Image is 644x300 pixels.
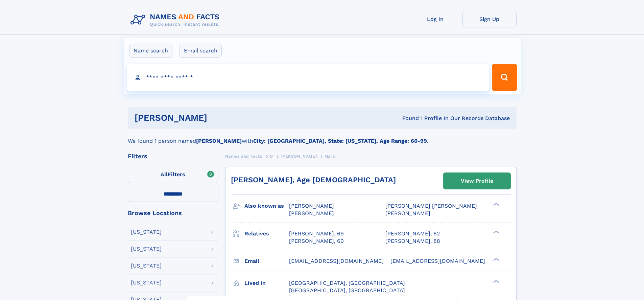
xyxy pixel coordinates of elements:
[281,152,317,160] a: [PERSON_NAME]
[408,11,462,27] a: Log In
[128,153,218,159] div: Filters
[244,255,289,267] h3: Email
[131,280,162,285] div: [US_STATE]
[289,258,384,264] span: [EMAIL_ADDRESS][DOMAIN_NAME]
[253,138,427,144] b: City: [GEOGRAPHIC_DATA], State: [US_STATE], Age Range: 60-99
[281,154,317,159] span: [PERSON_NAME]
[128,210,218,216] div: Browse Locations
[325,154,335,159] span: Mark
[492,64,517,91] button: Search Button
[385,237,440,245] a: [PERSON_NAME], 88
[131,246,162,252] div: [US_STATE]
[289,280,405,286] span: [GEOGRAPHIC_DATA], [GEOGRAPHIC_DATA]
[225,152,262,160] a: Names and Facts
[135,114,305,122] h1: [PERSON_NAME]
[492,279,500,283] div: ❯
[131,229,162,235] div: [US_STATE]
[390,258,485,264] span: [EMAIL_ADDRESS][DOMAIN_NAME]
[244,228,289,239] h3: Relatives
[385,203,477,209] span: [PERSON_NAME] [PERSON_NAME]
[305,115,510,122] div: Found 1 Profile In Our Records Database
[289,203,334,209] span: [PERSON_NAME]
[270,152,273,160] a: O
[128,167,218,183] label: Filters
[385,230,440,237] a: [PERSON_NAME], 62
[131,263,162,269] div: [US_STATE]
[161,171,168,178] span: All
[128,11,225,29] img: Logo Names and Facts
[128,129,517,145] div: We found 1 person named with .
[244,277,289,289] h3: Lived in
[462,11,517,27] a: Sign Up
[492,257,500,261] div: ❯
[244,200,289,212] h3: Also known as
[289,230,344,237] a: [PERSON_NAME], 69
[270,154,273,159] span: O
[492,202,500,207] div: ❯
[180,44,222,58] label: Email search
[444,173,510,189] a: View Profile
[289,210,334,216] span: [PERSON_NAME]
[231,176,396,184] a: [PERSON_NAME], Age [DEMOGRAPHIC_DATA]
[461,173,493,189] div: View Profile
[129,44,172,58] label: Name search
[196,138,242,144] b: [PERSON_NAME]
[385,210,430,216] span: [PERSON_NAME]
[289,237,344,245] a: [PERSON_NAME], 60
[289,287,405,294] span: [GEOGRAPHIC_DATA], [GEOGRAPHIC_DATA]
[492,230,500,234] div: ❯
[127,64,489,91] input: search input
